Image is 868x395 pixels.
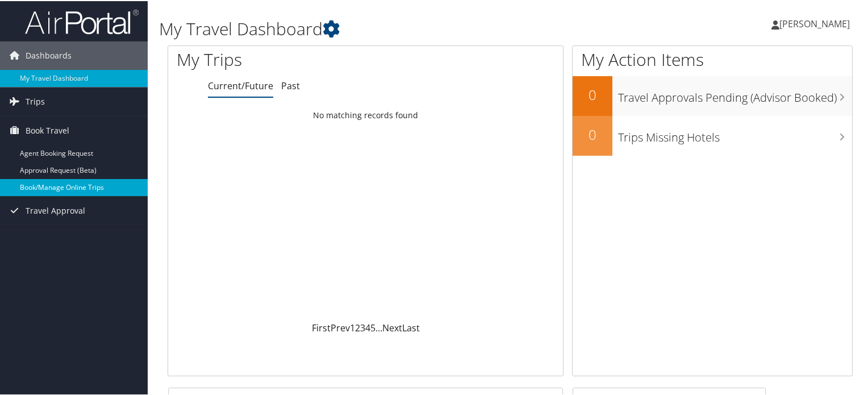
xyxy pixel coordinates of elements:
[312,321,331,333] a: First
[331,321,350,333] a: Prev
[177,47,390,70] h1: My Trips
[26,86,45,115] span: Trips
[573,115,852,155] a: 0Trips Missing Hotels
[25,7,139,34] img: airportal-logo.png
[779,16,850,29] span: [PERSON_NAME]
[573,47,852,70] h1: My Action Items
[375,321,382,333] span: …
[382,321,402,333] a: Next
[402,321,420,333] a: Last
[573,84,612,103] h2: 0
[573,124,612,143] h2: 0
[355,321,360,333] a: 2
[26,196,85,224] span: Travel Approval
[208,78,273,91] a: Current/Future
[573,75,852,115] a: 0Travel Approvals Pending (Advisor Booked)
[370,321,375,333] a: 5
[771,6,861,40] a: [PERSON_NAME]
[168,104,563,124] td: No matching records found
[360,321,365,333] a: 3
[618,83,852,105] h3: Travel Approvals Pending (Advisor Booked)
[159,16,627,40] h1: My Travel Dashboard
[365,321,370,333] a: 4
[618,123,852,144] h3: Trips Missing Hotels
[26,40,72,69] span: Dashboards
[26,115,69,144] span: Book Travel
[350,321,355,333] a: 1
[281,78,300,91] a: Past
